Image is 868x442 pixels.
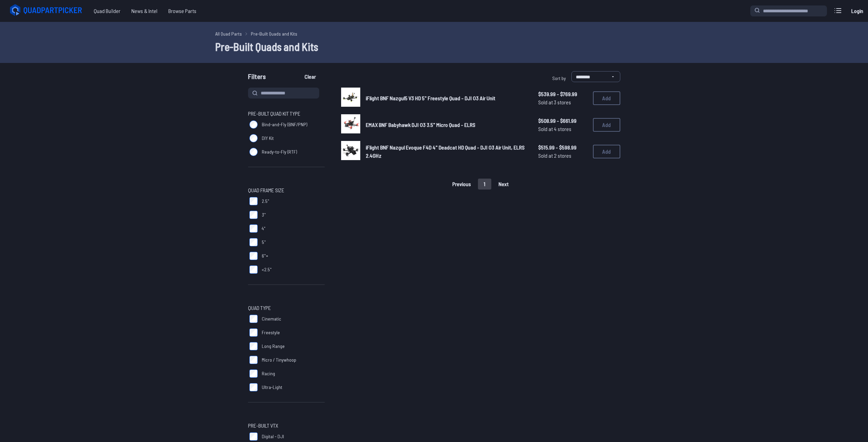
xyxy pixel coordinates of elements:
[262,370,275,377] span: Racing
[593,145,620,158] button: Add
[249,134,258,142] input: DIY Kit
[249,197,258,205] input: 2.5"
[215,30,242,37] a: All Quad Parts
[248,304,271,312] span: Quad Type
[249,328,258,337] input: Freestyle
[341,141,360,162] a: image
[262,315,281,322] span: Cinematic
[251,30,297,37] a: Pre-Built Quads and Kits
[538,98,587,106] span: Sold at 3 stores
[126,4,163,18] a: News & Intel
[341,88,360,107] img: image
[366,144,524,159] span: iFlight BNF Nazgul Evoque F4D 4" Deadcat HD Quad - DJI O3 Air Unit, ELRS 2.4GHz
[262,239,266,246] span: 5"
[249,369,258,378] input: Racing
[538,90,587,98] span: $539.99 - $769.99
[366,121,475,128] span: EMAX BNF Babyhawk DJI O3 3.5" Micro Quad - ELRS
[249,265,258,274] input: <2.5"
[262,225,265,232] span: 4"
[249,238,258,246] input: 5"
[552,75,566,81] span: Sort by
[538,117,587,125] span: $508.99 - $661.99
[262,198,269,205] span: 2.5"
[538,125,587,133] span: Sold at 4 stores
[248,421,278,430] span: Pre-Built VTX
[248,186,284,194] span: Quad Frame Size
[366,94,527,102] a: iFlight BNF Nazgul5 V3 HD 5" Freestyle Quad - DJI O3 Air Unit
[571,71,620,82] select: Sort by
[249,356,258,364] input: Micro / Tinywhoop
[593,91,620,105] button: Add
[249,224,258,233] input: 4"
[366,95,495,101] span: iFlight BNF Nazgul5 V3 HD 5" Freestyle Quad - DJI O3 Air Unit
[341,114,360,133] img: image
[262,121,307,128] span: Bind-and-Fly (BNF/PNP)
[249,148,258,156] input: Ready-to-Fly (RTF)
[262,343,285,350] span: Long Range
[366,121,527,129] a: EMAX BNF Babyhawk DJI O3 3.5" Micro Quad - ELRS
[593,118,620,132] button: Add
[849,4,865,18] a: Login
[262,329,280,336] span: Freestyle
[262,252,268,259] span: 6"+
[163,4,202,18] a: Browse Parts
[249,342,258,350] input: Long Range
[248,71,266,85] span: Filters
[249,211,258,219] input: 3"
[366,143,527,160] a: iFlight BNF Nazgul Evoque F4D 4" Deadcat HD Quad - DJI O3 Air Unit, ELRS 2.4GHz
[341,141,360,160] img: image
[249,432,258,441] input: Digital - DJI
[262,135,274,142] span: DIY Kit
[262,211,266,218] span: 3"
[262,384,282,391] span: Ultra-Light
[249,315,258,323] input: Cinematic
[215,38,653,55] h1: Pre-Built Quads and Kits
[249,120,258,129] input: Bind-and-Fly (BNF/PNP)
[262,356,296,363] span: Micro / Tinywhoop
[262,433,284,440] span: Digital - DJI
[248,109,300,118] span: Pre-Built Quad Kit Type
[538,152,587,160] span: Sold at 2 stores
[249,252,258,260] input: 6"+
[341,88,360,109] a: image
[249,383,258,391] input: Ultra-Light
[262,148,297,155] span: Ready-to-Fly (RTF)
[478,179,491,190] button: 1
[538,143,587,152] span: $515.99 - $598.99
[341,114,360,135] a: image
[262,266,272,273] span: <2.5"
[88,4,126,18] a: Quad Builder
[299,71,322,82] button: Clear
